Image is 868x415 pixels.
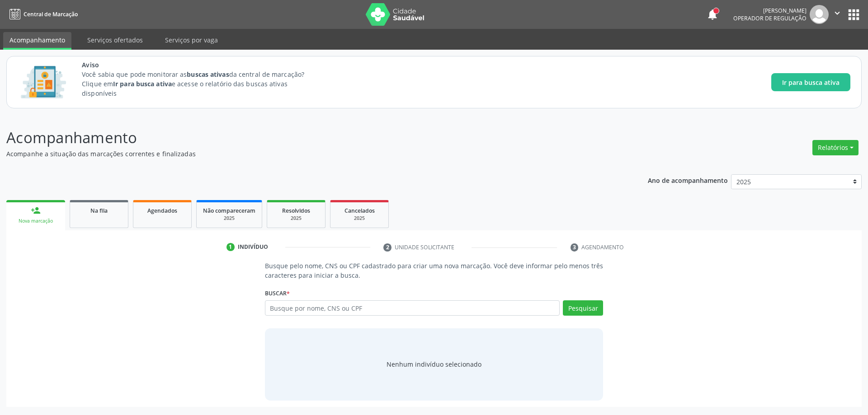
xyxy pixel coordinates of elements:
button: Pesquisar [563,300,603,316]
p: Você sabia que pode monitorar as da central de marcação? Clique em e acesse o relatório das busca... [82,70,321,98]
span: Aviso [82,60,321,70]
strong: buscas ativas [187,70,229,79]
a: Central de Marcação [6,7,78,22]
p: Ano de acompanhamento [648,174,728,186]
span: Operador de regulação [733,14,807,22]
div: 2025 [203,215,255,222]
input: Busque por nome, CNS ou CPF [265,300,560,316]
div: 2025 [337,215,382,222]
strong: Ir para busca ativa [113,79,172,88]
img: img [810,5,829,24]
button: notifications [706,8,719,21]
div: Nenhum indivíduo selecionado [387,359,481,369]
a: Serviços por vaga [159,32,224,48]
span: Resolvidos [282,207,310,214]
div: person_add [31,205,41,215]
p: Acompanhe a situação das marcações correntes e finalizadas [6,149,605,159]
i:  [832,8,842,18]
span: Ir para busca ativa [782,78,840,87]
span: Na fila [90,207,108,214]
a: Serviços ofertados [81,32,149,48]
div: Nova marcação [13,218,59,224]
img: Imagem de CalloutCard [18,62,69,103]
button: Ir para busca ativa [771,73,850,91]
label: Buscar [265,286,290,300]
p: Acompanhamento [6,126,605,149]
p: Busque pelo nome, CNS ou CPF cadastrado para criar uma nova marcação. Você deve informar pelo men... [265,261,604,280]
span: Não compareceram [203,207,255,214]
button: apps [846,7,862,23]
button: Relatórios [812,140,859,155]
div: 2025 [274,215,319,222]
div: Indivíduo [238,243,268,251]
span: Agendados [147,207,177,214]
span: Cancelados [344,207,375,214]
button:  [829,5,846,24]
a: Acompanhamento [3,32,71,50]
span: Central de Marcação [24,10,78,18]
div: [PERSON_NAME] [733,7,807,14]
div: 1 [226,243,235,251]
